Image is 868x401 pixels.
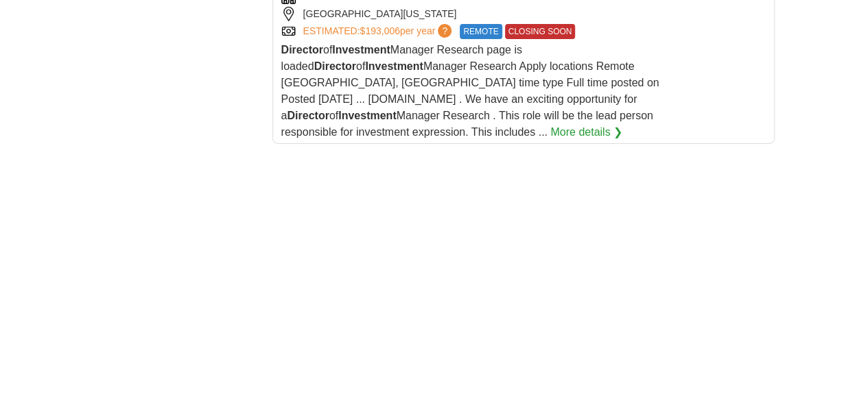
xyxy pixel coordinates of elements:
[287,110,329,121] strong: Director
[550,124,622,141] a: More details ❯
[505,24,576,39] span: CLOSING SOON
[314,60,356,72] strong: Director
[360,25,399,36] span: $193,006
[460,24,502,39] span: REMOTE
[438,24,451,38] span: ?
[332,44,390,56] strong: Investment
[281,44,323,56] strong: Director
[281,7,686,21] div: [GEOGRAPHIC_DATA][US_STATE]
[365,60,423,72] strong: Investment
[303,24,455,39] a: ESTIMATED:$193,006per year?
[281,44,659,138] span: of Manager Research page is loaded of Manager Research Apply locations Remote [GEOGRAPHIC_DATA], ...
[338,110,396,121] strong: Investment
